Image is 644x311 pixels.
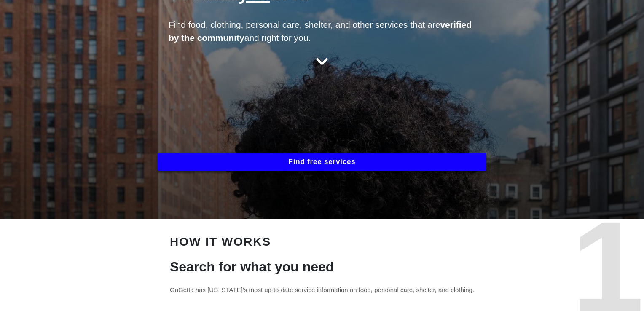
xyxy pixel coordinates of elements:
h2: Search for what you need [170,259,474,275]
h3: How it works [170,235,474,249]
p: Find food, clothing, personal care, shelter, and other services that are and right for you. [169,18,475,45]
button: Find free services [158,153,486,171]
p: GoGetta has [US_STATE]’s most up-to-date service information on food, personal care, shelter, and... [170,285,474,295]
a: Find free services [158,158,486,165]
